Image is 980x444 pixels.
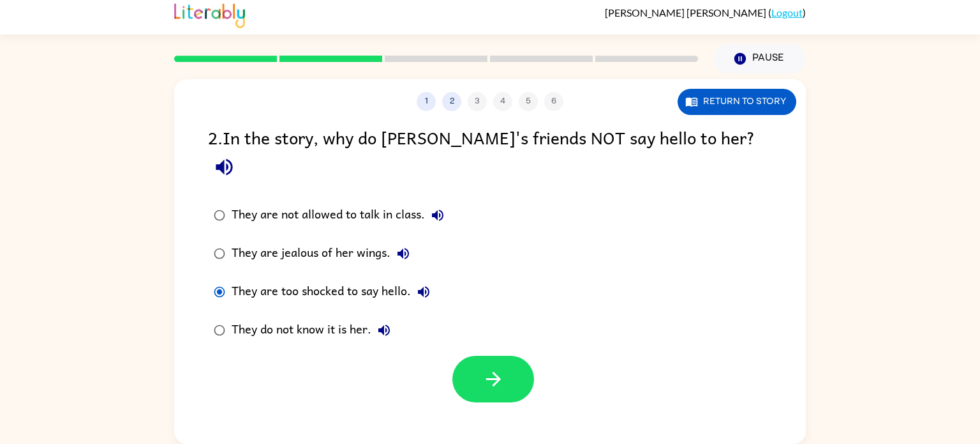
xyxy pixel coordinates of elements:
[371,318,397,343] button: They do not know it is her.
[390,241,416,266] button: They are jealous of her wings.
[232,241,416,266] div: They are jealous of her wings.
[771,6,803,19] a: Logout
[232,279,436,305] div: They are too shocked to say hello.
[425,203,450,228] button: They are not allowed to talk in class.
[678,89,796,115] button: Return to story
[208,124,772,183] div: 2 . In the story, why do [PERSON_NAME]'s friends NOT say hello to her?
[411,279,436,305] button: They are too shocked to say hello.
[232,318,397,343] div: They do not know it is her.
[417,92,436,111] button: 1
[442,92,461,111] button: 2
[713,44,806,73] button: Pause
[232,203,450,228] div: They are not allowed to talk in class.
[605,6,768,19] span: [PERSON_NAME] [PERSON_NAME]
[605,6,806,19] div: ( )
